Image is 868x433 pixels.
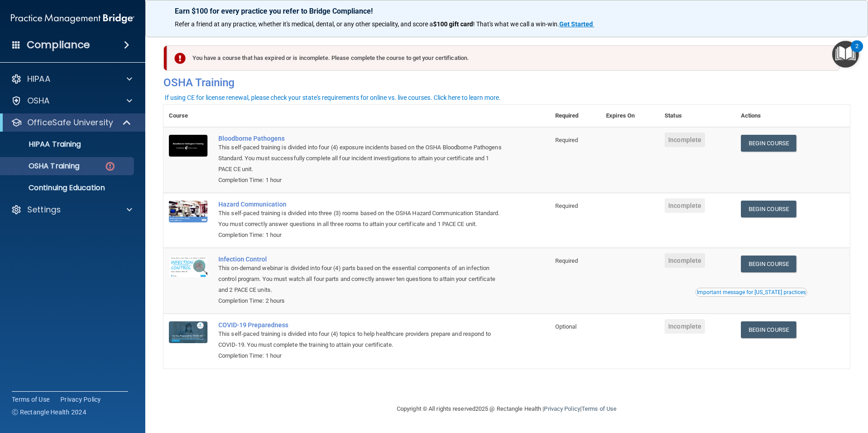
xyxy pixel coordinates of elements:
[6,140,81,149] p: HIPAA Training
[218,321,504,329] a: COVID-19 Preparedness
[27,117,113,128] p: OfficeSafe University
[174,53,186,64] img: exclamation-circle-solid-danger.72ef9ffc.png
[11,204,132,215] a: Settings
[60,395,101,404] a: Privacy Policy
[12,395,49,404] a: Terms of Use
[163,76,850,89] h4: OSHA Training
[218,256,504,263] a: Infection Control
[665,133,705,147] span: Incomplete
[218,295,504,306] div: Completion Time: 2 hours
[544,405,580,412] a: Privacy Policy
[855,46,858,58] div: 2
[27,204,61,215] p: Settings
[550,105,601,127] th: Required
[218,135,504,142] a: Bloodborne Pathogens
[218,230,504,241] div: Completion Time: 1 hour
[218,142,504,175] div: This self-paced training is divided into four (4) exposure incidents based on the OSHA Bloodborne...
[11,10,134,28] img: PMB logo
[11,117,132,128] a: OfficeSafe University
[665,253,705,268] span: Incomplete
[11,74,132,84] a: HIPAA
[11,95,132,106] a: OSHA
[218,175,504,186] div: Completion Time: 1 hour
[433,20,473,28] strong: $100 gift card
[12,408,86,417] span: Ⓒ Rectangle Health 2024
[582,405,616,412] a: Terms of Use
[27,39,90,51] h4: Compliance
[559,20,594,28] a: Get Started
[341,394,672,423] div: Copyright © All rights reserved 2025 @ Rectangle Health | |
[665,319,705,334] span: Incomplete
[175,7,838,15] p: Earn $100 for every practice you refer to Bridge Compliance!
[555,202,578,209] span: Required
[741,256,796,272] a: Begin Course
[218,350,504,361] div: Completion Time: 1 hour
[218,201,504,208] a: Hazard Communication
[741,321,796,338] a: Begin Course
[473,20,559,28] span: ! That's what we call a win-win.
[665,198,705,213] span: Incomplete
[218,329,504,350] div: This self-paced training is divided into four (4) topics to help healthcare providers prepare and...
[697,290,806,295] div: Important message for [US_STATE] practices
[555,257,578,264] span: Required
[218,208,504,230] div: This self-paced training is divided into three (3) rooms based on the OSHA Hazard Communication S...
[163,105,213,127] th: Course
[104,161,116,172] img: danger-circle.6113f641.png
[555,137,578,143] span: Required
[218,263,504,295] div: This on-demand webinar is divided into four (4) parts based on the essential components of an inf...
[6,162,79,171] p: OSHA Training
[6,183,130,192] p: Continuing Education
[741,135,796,152] a: Begin Course
[695,288,807,297] button: Read this if you are a dental practitioner in the state of CA
[27,74,50,84] p: HIPAA
[175,20,433,28] span: Refer a friend at any practice, whether it's medical, dental, or any other speciality, and score a
[163,93,502,102] button: If using CE for license renewal, please check your state's requirements for online vs. live cours...
[555,323,577,330] span: Optional
[741,201,796,217] a: Begin Course
[601,105,659,127] th: Expires On
[165,94,501,101] div: If using CE for license renewal, please check your state's requirements for online vs. live cours...
[659,105,735,127] th: Status
[735,105,850,127] th: Actions
[27,95,50,106] p: OSHA
[832,41,859,68] button: Open Resource Center, 2 new notifications
[167,45,840,71] div: You have a course that has expired or is incomplete. Please complete the course to get your certi...
[559,20,593,28] strong: Get Started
